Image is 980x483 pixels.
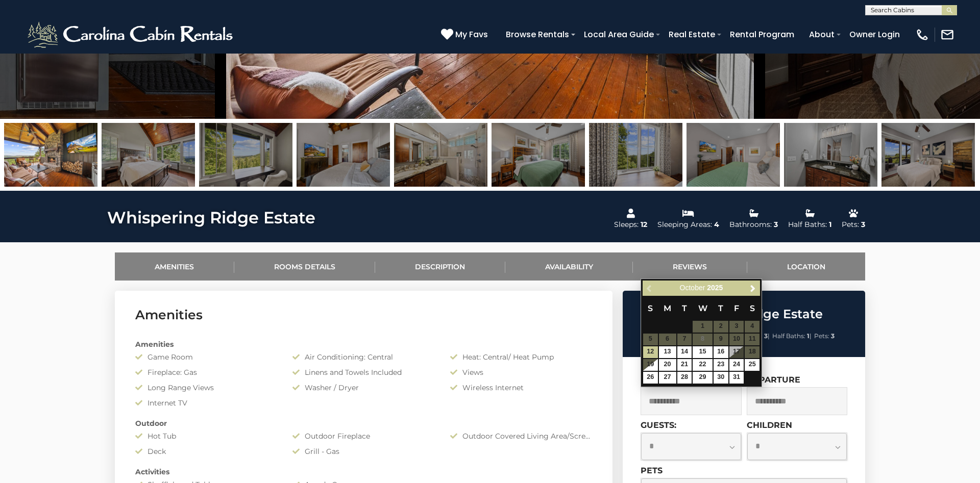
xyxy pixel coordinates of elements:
[492,123,585,187] img: 169529977
[443,367,600,377] div: Views
[579,26,659,43] a: Local Area Guide
[745,359,759,371] a: 25
[375,252,505,281] a: Description
[501,26,574,43] a: Browse Rentals
[285,431,442,441] div: Outdoor Fireplace
[285,446,442,456] div: Grill - Gas
[729,372,744,384] a: 31
[693,372,712,384] a: 29
[455,28,488,41] span: My Favs
[677,359,692,371] a: 21
[4,123,97,187] img: 169530029
[128,383,285,393] div: Long Range Views
[764,332,768,340] strong: 3
[659,372,676,384] a: 27
[680,284,705,292] span: October
[443,352,600,362] div: Heat: Central/ Heat Pump
[693,346,712,358] a: 15
[102,123,195,187] img: 169530037
[677,346,692,358] a: 14
[725,26,799,43] a: Rental Program
[772,332,805,340] span: Half Baths:
[693,359,712,371] a: 22
[718,303,723,313] span: Thursday
[234,252,376,281] a: Rooms Details
[128,367,285,377] div: Fireplace: Gas
[589,123,682,187] img: 169529978
[26,19,237,50] img: White-1-2.png
[814,332,829,340] span: Pets:
[115,252,234,281] a: Amenities
[633,252,747,281] a: Reviews
[648,303,653,313] span: Sunday
[881,123,975,187] img: 169529983
[199,123,292,187] img: 169530038
[831,332,835,340] strong: 3
[714,359,728,371] a: 23
[664,26,720,43] a: Real Estate
[441,28,491,41] a: My Favs
[135,306,592,324] h3: Amenities
[677,372,692,384] a: 28
[747,420,792,430] label: Children
[285,367,442,377] div: Linens and Towels Included
[128,418,600,428] div: Outdoor
[285,352,442,362] div: Air Conditioning: Central
[505,252,633,281] a: Availability
[128,352,285,362] div: Game Room
[784,123,877,187] img: 169529980
[750,303,755,313] span: Saturday
[643,359,658,371] a: 19
[128,398,285,408] div: Internet TV
[443,431,600,441] div: Outdoor Covered Living Area/Screened Porch
[807,332,810,340] strong: 1
[641,466,663,475] label: Pets
[729,359,744,371] a: 24
[643,346,658,358] a: 12
[643,372,658,384] a: 26
[297,123,390,187] img: 169530039
[641,420,676,430] label: Guests:
[734,303,739,313] span: Friday
[659,359,676,371] a: 20
[804,26,840,43] a: About
[698,303,707,313] span: Wednesday
[714,372,728,384] a: 30
[128,467,600,477] div: Activities
[940,28,954,42] img: mail-regular-white.png
[443,383,600,393] div: Wireless Internet
[682,303,687,313] span: Tuesday
[707,284,723,292] span: 2025
[915,28,929,42] img: phone-regular-white.png
[128,339,600,349] div: Amenities
[625,308,863,321] h2: Whispering Ridge Estate
[128,431,285,441] div: Hot Tub
[746,282,759,295] a: Next
[749,284,757,292] span: Next
[747,375,800,385] label: Departure
[772,329,812,343] li: |
[687,123,780,187] img: 169529979
[664,303,671,313] span: Monday
[285,383,442,393] div: Washer / Dryer
[747,252,866,281] a: Location
[714,346,728,358] a: 16
[394,123,487,187] img: 169530041
[659,346,676,358] a: 13
[844,26,905,43] a: Owner Login
[128,446,285,456] div: Deck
